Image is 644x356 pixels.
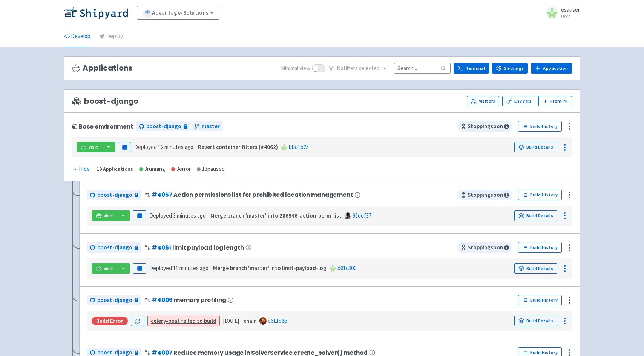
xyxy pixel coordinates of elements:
[353,212,371,219] a: 95def37
[118,142,131,152] button: Pause
[454,63,489,74] a: Terminal
[77,142,102,152] a: Visit
[561,14,580,19] small: User
[514,263,557,274] a: Build Details
[561,6,580,13] span: esauser
[457,190,512,200] span: Stopping soon
[72,64,132,72] h3: Applications
[191,121,223,132] a: master
[541,7,580,19] a: esauser User
[87,295,141,305] a: boost-django
[136,121,190,132] a: boost-django
[394,63,451,73] input: Search...
[518,190,562,200] a: Build History
[173,350,367,356] span: Reduce memory usage in SolverService.create_solver() method
[502,96,535,106] a: Env Vars
[158,143,193,150] time: 12 minutes ago
[359,64,380,72] span: selected
[514,210,557,221] a: Build Details
[152,296,172,304] a: #4006
[87,190,141,200] a: boost-django
[514,142,557,152] a: Build Details
[210,212,342,219] strong: Merge branch 'master' into 286946-action-perm-list
[337,264,356,272] a: d61c300
[72,97,138,106] span: boost-django
[92,263,117,274] a: Visit
[172,244,244,251] span: limit payload log length
[87,242,141,253] a: boost-django
[531,63,572,74] a: Application
[171,165,191,173] div: 3 error
[457,121,512,132] span: Stopping soon
[97,296,132,305] span: boost-django
[92,317,128,325] div: Build Error
[151,317,216,324] a: celery-beat failed to build
[89,144,98,150] span: Visit
[100,26,123,47] a: Deploy
[281,64,310,73] span: Minimal view
[64,7,128,19] img: Shipyard logo
[337,64,380,73] span: No filter s
[518,295,562,305] a: Build History
[72,165,90,173] button: Hide
[149,264,209,272] span: Deployed
[268,317,287,324] a: b611b6b
[134,143,193,150] span: Deployed
[174,297,226,303] span: memory profiling
[538,96,572,106] button: From PR
[514,316,557,326] a: Build Details
[72,123,133,130] div: Base environment
[173,264,209,272] time: 11 minutes ago
[152,191,172,199] a: #4057
[197,165,225,173] div: 13 paused
[213,264,327,272] strong: Merge branch 'master' into limit-payload-log
[92,210,117,221] a: Visit
[104,213,113,219] span: Visit
[64,26,90,47] a: Develop
[518,242,562,253] a: Build History
[139,165,165,173] div: 3 running
[133,210,146,221] button: Pause
[137,6,219,20] a: Advantage-Solutions
[457,242,512,253] span: Stopping soon
[198,143,278,150] strong: Revert container filters (#4062)
[467,96,499,106] a: Visitors
[146,122,181,131] span: boost-django
[151,317,180,324] strong: celery-beat
[289,143,309,150] a: bbd1b25
[97,243,132,252] span: boost-django
[223,317,239,324] time: [DATE]
[518,121,562,132] a: Build History
[492,63,528,74] a: Settings
[97,191,132,199] span: boost-django
[97,165,133,173] div: 19 Applications
[202,122,220,131] span: master
[149,212,206,219] span: Deployed
[104,265,113,272] span: Visit
[72,165,90,173] div: Hide
[173,192,353,198] span: Action permissions list for prohibited location management
[152,244,171,252] a: #4061
[133,263,146,274] button: Pause
[244,317,257,324] strong: chain
[173,212,206,219] time: 3 minutes ago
